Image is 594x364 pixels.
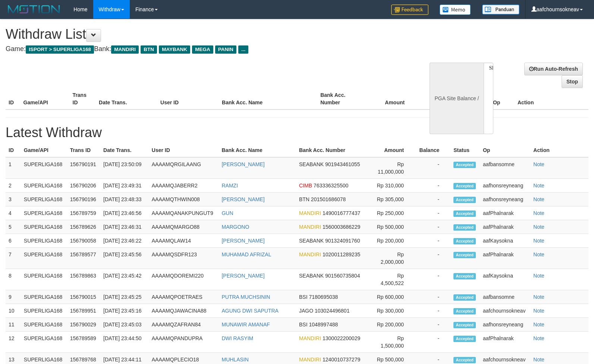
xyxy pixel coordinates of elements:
span: JAGO [299,308,313,314]
td: aafhonsreyneang [480,179,530,193]
span: PANIN [215,45,236,54]
a: [PERSON_NAME] [221,238,264,244]
span: MAYBANK [159,45,190,54]
td: - [415,234,450,248]
span: Accepted [453,183,476,189]
span: Accepted [453,308,476,314]
td: AAAAMQANAKPUNGUT9 [149,206,219,220]
td: SUPERLIGA168 [21,248,67,269]
td: 156790015 [67,290,100,304]
span: BTN [299,196,309,202]
span: BSI [299,322,308,327]
td: 11 [6,318,21,332]
td: SUPERLIGA168 [21,206,67,220]
td: aafhonsreyneang [480,193,530,206]
td: SUPERLIGA168 [21,193,67,206]
th: Op [490,88,515,110]
span: MANDIRI [111,45,139,54]
span: 1048997488 [309,322,338,327]
span: MANDIRI [299,357,321,363]
td: [DATE] 23:50:09 [100,157,149,179]
td: 156790206 [67,179,100,193]
td: Rp 1,500,000 [370,332,415,353]
span: 901943461055 [325,161,360,167]
td: AAAAMQMARGO88 [149,220,219,234]
a: Note [533,183,544,189]
td: 2 [6,179,21,193]
td: AAAAMQRGILAANG [149,157,219,179]
span: 1560003686229 [323,224,360,230]
td: 7 [6,248,21,269]
th: ID [6,143,21,157]
a: Note [533,251,544,257]
span: SEABANK [299,238,324,244]
td: - [415,318,450,332]
td: [DATE] 23:46:22 [100,234,149,248]
a: Note [533,294,544,300]
td: SUPERLIGA168 [21,318,67,332]
td: 156789589 [67,332,100,353]
span: MEGA [192,45,213,54]
td: [DATE] 23:45:25 [100,290,149,304]
h1: Withdraw List [6,27,389,42]
a: AGUNG DWI SAPUTRA [221,308,278,314]
a: Note [533,210,544,216]
span: Accepted [453,294,476,301]
th: Amount [370,143,415,157]
span: MANDIRI [299,335,321,341]
td: [DATE] 23:49:31 [100,179,149,193]
a: [PERSON_NAME] [221,196,264,202]
td: 10 [6,304,21,318]
span: ... [238,45,248,54]
a: MARGONO [221,224,249,230]
td: AAAAMQJABERR2 [149,179,219,193]
td: Rp 200,000 [370,318,415,332]
span: Accepted [453,238,476,244]
td: aafKaysokna [480,269,530,290]
a: [PERSON_NAME] [221,273,264,279]
td: - [415,220,450,234]
td: AAAAMQPOETRAES [149,290,219,304]
span: MANDIRI [299,251,321,257]
a: Run Auto-Refresh [524,63,583,75]
td: 5 [6,220,21,234]
td: 156789863 [67,269,100,290]
td: AAAAMQZAFRAN84 [149,318,219,332]
td: SUPERLIGA168 [21,304,67,318]
th: Action [530,143,588,157]
td: 4 [6,206,21,220]
th: Date Trans. [100,143,149,157]
td: AAAAMQTHWIN008 [149,193,219,206]
td: 156789951 [67,304,100,318]
td: - [415,179,450,193]
th: Bank Acc. Name [219,143,296,157]
a: Note [533,196,544,202]
a: Note [533,161,544,167]
td: - [415,332,450,353]
a: MUHLASIN [221,357,248,363]
span: 201501686078 [311,196,346,202]
td: AAAAMQPANDUPRA [149,332,219,353]
th: Op [480,143,530,157]
td: 156790196 [67,193,100,206]
span: MANDIRI [299,224,321,230]
span: Accepted [453,322,476,328]
th: Trans ID [70,88,96,110]
td: SUPERLIGA168 [21,179,67,193]
div: PGA Site Balance / [430,63,483,134]
td: AAAAMQJAWACINA88 [149,304,219,318]
td: 8 [6,269,21,290]
td: 156790058 [67,234,100,248]
td: SUPERLIGA168 [21,332,67,353]
img: Feedback.jpg [391,4,428,15]
td: 1 [6,157,21,179]
span: 1020011289235 [323,251,360,257]
h4: Game: Bank: [6,45,389,53]
td: aafPhalnarak [480,206,530,220]
a: Note [533,224,544,230]
td: SUPERLIGA168 [21,234,67,248]
span: Accepted [453,357,476,363]
img: Button%20Memo.svg [440,4,471,15]
a: Note [533,238,544,244]
th: Game/API [21,88,70,110]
